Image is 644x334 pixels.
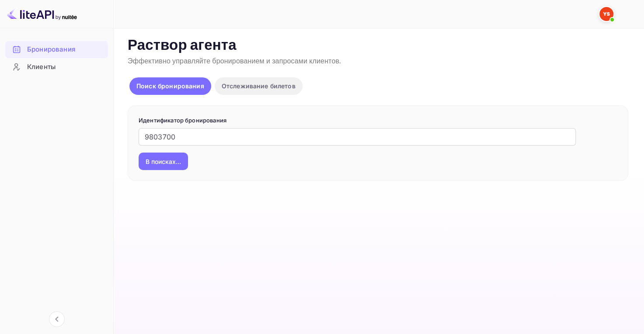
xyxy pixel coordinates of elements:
[5,41,108,58] div: Бронирования
[128,57,341,66] ya-tr-span: Эффективно управляйте бронированием и запросами клиентов.
[139,153,188,170] button: В поисках...
[599,7,613,21] img: Служба Поддержки Яндекса
[128,36,237,55] ya-tr-span: Раствор агента
[136,82,204,90] ya-tr-span: Поиск бронирования
[5,41,108,57] a: Бронирования
[146,157,181,166] ya-tr-span: В поисках...
[139,117,226,124] ya-tr-span: Идентификатор бронирования
[222,82,296,90] ya-tr-span: Отслеживание билетов
[27,62,56,72] ya-tr-span: Клиенты
[5,59,108,75] a: Клиенты
[7,7,77,21] img: Логотип LiteAPI
[49,311,65,327] button: Свернуть навигацию
[5,59,108,76] div: Клиенты
[27,45,75,55] ya-tr-span: Бронирования
[139,128,576,146] input: Введите идентификатор бронирования (например, 63782194)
